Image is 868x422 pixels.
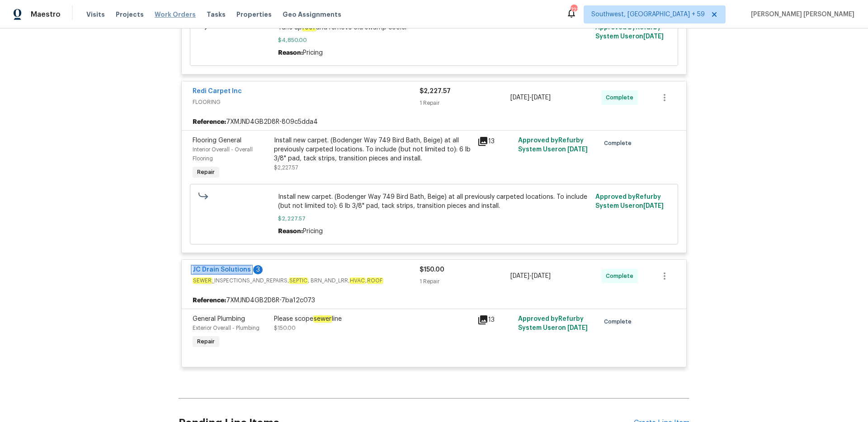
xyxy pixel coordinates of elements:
[116,10,144,19] span: Projects
[313,315,332,323] em: sewer
[155,10,196,19] span: Work Orders
[193,277,212,284] em: SEWER
[274,136,472,163] div: Install new carpet. (Bodenger Way 749 Bird Bath, Beige) at all previously carpeted locations. To ...
[518,137,588,153] span: Approved by Refurby System User on
[367,277,383,284] em: ROOF
[477,314,513,325] div: 13
[207,11,226,18] span: Tasks
[274,314,472,324] div: Please scope line
[193,137,241,144] span: Flooring General
[510,273,529,279] span: [DATE]
[420,98,510,108] div: 1 Repair
[193,296,226,305] b: Reference:
[283,10,341,19] span: Geo Assignments
[477,136,513,147] div: 13
[591,10,705,19] span: Southwest, [GEOGRAPHIC_DATA] + 59
[278,192,590,211] span: Install new carpet. (Bodenger Way 749 Bird Bath, Beige) at all previously carpeted locations. To ...
[31,10,61,19] span: Maestro
[193,117,226,127] b: Reference:
[604,139,635,148] span: Complete
[747,10,854,19] span: [PERSON_NAME] [PERSON_NAME]
[303,50,323,56] span: Pricing
[303,228,323,234] span: Pricing
[571,5,577,14] div: 722
[567,146,588,153] span: [DATE]
[532,273,551,279] span: [DATE]
[193,168,218,177] span: Repair
[193,147,253,161] span: Interior Overall - Overall Flooring
[532,94,551,101] span: [DATE]
[518,316,588,331] span: Approved by Refurby System User on
[193,337,218,346] span: Repair
[193,276,420,285] span: _INSPECTIONS_AND_REPAIRS, , BRN_AND_LRR, ,
[567,325,588,331] span: [DATE]
[193,88,242,94] a: Redi Carpet Inc
[278,36,590,45] span: $4,850.00
[86,10,105,19] span: Visits
[193,325,259,331] span: Exterior Overall - Plumbing
[278,228,303,234] span: Reason:
[182,114,686,130] div: 7XMJND4GB2D8R-809c5dda4
[193,267,251,273] a: JC Drain Solutions
[510,93,551,102] span: -
[193,98,420,107] span: FLOORING
[606,93,637,102] span: Complete
[604,317,635,326] span: Complete
[510,94,529,101] span: [DATE]
[643,33,664,40] span: [DATE]
[253,265,263,274] div: 3
[274,325,296,331] span: $150.00
[420,277,510,286] div: 1 Repair
[236,10,272,19] span: Properties
[606,272,637,281] span: Complete
[510,272,551,281] span: -
[193,316,245,322] span: General Plumbing
[595,194,664,209] span: Approved by Refurby System User on
[643,203,664,209] span: [DATE]
[289,277,308,284] em: SEPTIC
[274,165,298,170] span: $2,227.57
[278,214,590,223] span: $2,227.57
[420,267,444,273] span: $150.00
[349,277,365,284] em: HVAC
[420,88,451,94] span: $2,227.57
[278,50,303,56] span: Reason:
[182,292,686,309] div: 7XMJND4GB2D8R-7ba12c073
